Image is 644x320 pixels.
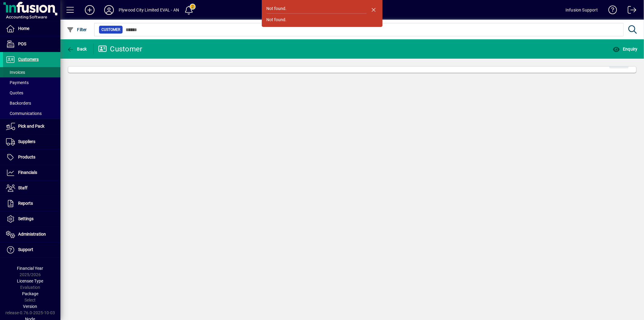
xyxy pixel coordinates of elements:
span: Staff [18,185,27,190]
span: Package [22,291,38,296]
button: Enquiry [611,44,639,54]
span: Licensee Type [17,279,43,283]
a: Communications [3,108,60,119]
div: Customer [98,44,143,54]
span: Filter [67,27,87,32]
a: Suppliers [3,134,60,149]
a: Reports [3,196,60,211]
button: Filter [65,24,88,35]
button: Back [65,44,88,54]
span: Administration [18,232,46,237]
span: Home [18,26,29,31]
span: Enquiry [613,47,638,51]
a: Payments [3,77,60,88]
span: Quotes [6,90,23,95]
span: Products [18,155,35,159]
span: Financials [18,170,37,175]
div: Infusion Support [566,5,598,15]
button: Profile [99,5,119,15]
a: Logout [623,1,636,21]
a: Quotes [3,88,60,98]
span: Settings [18,216,34,221]
a: Staff [3,181,60,196]
a: POS [3,37,60,52]
a: Settings [3,211,60,227]
a: Administration [3,227,60,242]
span: Support [18,247,33,252]
span: Backorders [6,101,31,106]
span: Customers [18,57,39,62]
a: Home [3,21,60,36]
span: Pick and Pack [18,124,44,129]
span: Reports [18,201,33,206]
span: Customer [101,27,120,33]
button: Add [80,5,99,15]
a: Financials [3,165,60,180]
span: POS [18,41,26,46]
span: Invoices [6,70,25,75]
a: Invoices [3,67,60,77]
span: Back [67,47,87,51]
span: Suppliers [18,139,35,144]
a: Pick and Pack [3,119,60,134]
button: Edit [609,57,629,68]
div: Plywood City Limited EVAL - AN [119,5,179,15]
span: Payments [6,80,29,85]
a: Backorders [3,98,60,108]
a: Products [3,150,60,165]
span: Version [23,304,37,309]
span: Communications [6,111,42,116]
app-page-header-button: Back [60,44,94,54]
a: Knowledge Base [604,1,617,21]
span: Financial Year [17,266,43,271]
a: Support [3,242,60,257]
